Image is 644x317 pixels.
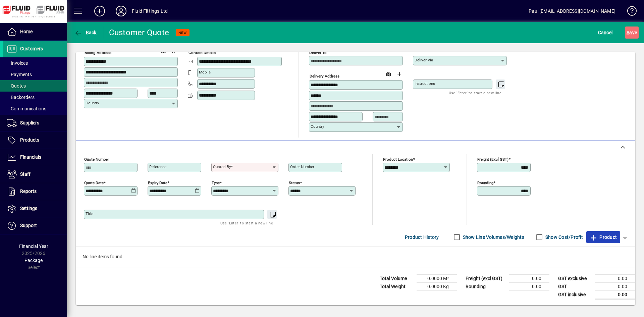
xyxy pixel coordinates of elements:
button: Product [586,231,620,243]
mat-label: Expiry date [148,180,167,185]
span: Communications [7,106,46,111]
mat-label: Deliver To [309,50,327,55]
span: ave [627,27,637,38]
a: Knowledge Base [622,1,636,23]
span: Home [20,29,33,34]
mat-label: Title [86,211,93,216]
button: Back [72,27,98,39]
td: 0.00 [509,274,549,282]
div: Fluid Fittings Ltd [132,6,168,16]
span: Payments [7,72,32,77]
span: Cancel [598,27,613,38]
td: GST inclusive [555,290,595,299]
span: Staff [20,171,31,177]
a: View on map [158,45,169,56]
td: Rounding [462,282,509,290]
a: Products [3,132,67,149]
span: Customers [20,46,43,51]
td: 0.0000 Kg [417,282,457,290]
mat-label: Order number [290,164,314,169]
mat-label: Status [289,180,300,185]
span: Product [590,232,617,243]
td: 0.0000 M³ [417,274,457,282]
a: Staff [3,166,67,183]
a: Suppliers [3,115,67,131]
span: Products [20,137,39,143]
a: Reports [3,183,67,200]
mat-label: Product location [383,157,413,161]
button: Product History [402,231,442,243]
span: S [627,30,629,35]
span: Financial Year [19,244,48,249]
mat-label: Quote date [84,180,104,185]
a: Quotes [3,80,67,92]
td: Total Volume [376,274,417,282]
mat-label: Type [212,180,220,185]
mat-hint: Use 'Enter' to start a new line [449,89,501,97]
td: GST exclusive [555,274,595,282]
button: Copy to Delivery address [169,45,179,56]
div: Customer Quote [109,27,169,38]
mat-label: Country [86,101,99,105]
span: Package [24,258,43,263]
label: Show Line Volumes/Weights [462,234,524,241]
td: Freight (excl GST) [462,274,509,282]
mat-label: Quoted by [213,164,231,169]
span: Back [74,30,97,35]
span: Financials [20,154,41,160]
a: Settings [3,200,67,217]
td: Total Weight [376,282,417,290]
mat-hint: Use 'Enter' to start a new line [220,219,273,227]
mat-label: Country [311,124,324,129]
span: NEW [178,31,187,35]
span: Product History [405,232,439,243]
mat-label: Quote number [84,157,109,161]
a: Home [3,23,67,40]
app-page-header-button: Back [67,27,104,39]
td: 0.00 [595,274,635,282]
button: Add [89,5,110,17]
span: Invoices [7,60,28,66]
td: 0.00 [509,282,549,290]
button: Save [625,27,639,39]
div: No line items found [76,247,635,267]
span: Suppliers [20,120,39,125]
td: 0.00 [595,282,635,290]
mat-label: Mobile [199,70,211,74]
div: Paul [EMAIL_ADDRESS][DOMAIN_NAME] [529,6,615,16]
a: Financials [3,149,67,166]
button: Cancel [596,27,614,39]
td: GST [555,282,595,290]
a: Backorders [3,92,67,103]
span: Reports [20,189,37,194]
a: View on map [383,68,394,79]
button: Profile [110,5,132,17]
mat-label: Deliver via [415,58,433,62]
mat-label: Reference [149,164,166,169]
a: Payments [3,69,67,80]
span: Support [20,223,37,228]
span: Quotes [7,83,26,89]
label: Show Cost/Profit [544,234,583,241]
mat-label: Instructions [415,81,435,86]
button: Choose address [394,69,405,80]
a: Invoices [3,57,67,69]
span: Settings [20,206,37,211]
a: Support [3,217,67,234]
a: Communications [3,103,67,114]
mat-label: Rounding [477,180,493,185]
span: Backorders [7,95,35,100]
mat-label: Freight (excl GST) [477,157,508,161]
td: 0.00 [595,290,635,299]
